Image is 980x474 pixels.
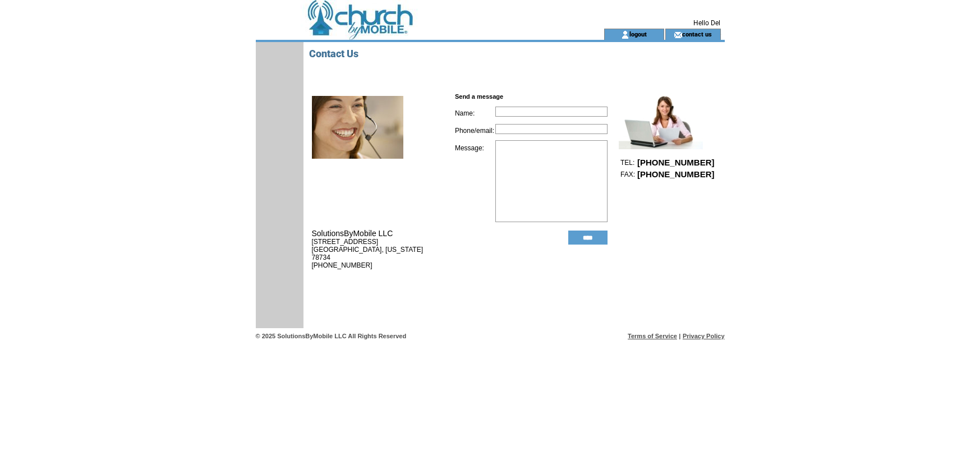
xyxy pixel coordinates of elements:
[679,333,680,339] span: |
[312,246,423,261] span: [GEOGRAPHIC_DATA], [US_STATE] 78734
[619,93,703,149] img: represent.jpg
[455,93,503,100] span: Send a message
[455,123,495,135] td: Phone/email:
[455,105,495,117] td: Name:
[621,30,629,39] img: account_icon.gif
[312,261,372,269] span: [PHONE_NUMBER]
[683,333,725,339] a: Privacy Policy
[455,140,495,222] td: Message:
[620,159,634,167] span: TEL:
[256,333,407,339] span: © 2025 SolutionsByMobile LLC All Rights Reserved
[693,19,720,27] span: Hello Del
[682,30,712,38] a: contact us
[629,30,647,38] a: logout
[674,30,682,39] img: contact_us_icon.gif
[312,96,403,159] img: office.jpg
[309,48,358,59] span: Contact Us
[312,238,379,246] span: [STREET_ADDRESS]
[312,229,393,238] span: SolutionsByMobile LLC
[637,158,715,167] span: [PHONE_NUMBER]
[620,171,635,178] span: FAX:
[637,169,715,179] span: [PHONE_NUMBER]
[628,333,677,339] a: Terms of Service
